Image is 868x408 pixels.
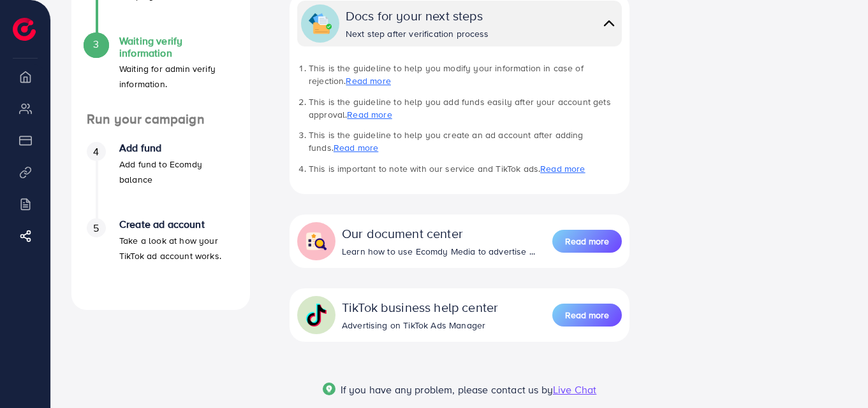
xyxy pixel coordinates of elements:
[305,304,328,327] img: collapse
[71,218,250,295] li: Create ad account
[309,12,332,35] img: collapse
[552,304,622,327] button: Read more
[93,221,99,236] span: 5
[600,14,618,32] img: collapse
[342,245,535,258] div: Learn how to use Ecomdy Media to advertise ...
[13,18,36,41] img: logo
[346,6,489,25] div: Docs for your next steps
[309,62,622,88] li: This is the guideline to help you modify your information in case of rejection.
[71,142,250,218] li: Add fund
[93,37,99,52] span: 3
[552,229,622,254] a: Read more
[119,61,235,92] p: Waiting for admin verify information.
[342,319,498,332] div: Advertising on TikTok Ads Manager
[553,383,596,397] span: Live Chat
[309,162,622,175] li: This is important to note with our service and TikTok ads.
[119,35,235,59] h4: Waiting verify information
[540,162,585,175] a: Read more
[71,111,250,127] h4: Run your campaign
[814,351,858,398] iframe: Chat
[71,35,250,111] li: Waiting verify information
[552,230,622,253] button: Read more
[119,157,235,187] p: Add fund to Ecomdy balance
[309,95,622,122] li: This is the guideline to help you add funds easily after your account gets approval.
[346,27,489,40] div: Next step after verification process
[341,383,553,397] span: If you have any problem, please contact us by
[119,233,235,264] p: Take a look at how your TikTok ad account works.
[119,142,235,154] h4: Add fund
[342,298,498,316] div: TikTok business help center
[342,224,535,243] div: Our document center
[565,309,609,321] span: Read more
[565,235,609,248] span: Read more
[93,144,99,159] span: 4
[305,230,328,253] img: collapse
[347,108,392,121] a: Read more
[323,383,335,395] img: Popup guide
[119,218,235,230] h4: Create ad account
[552,302,622,328] a: Read more
[346,74,390,87] a: Read more
[309,129,622,155] li: This is the guideline to help you create an ad account after adding funds.
[334,141,378,154] a: Read more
